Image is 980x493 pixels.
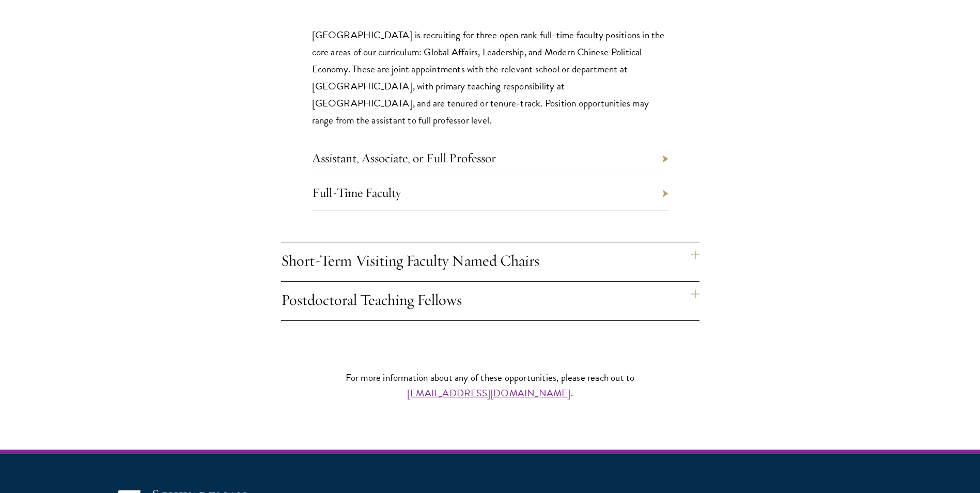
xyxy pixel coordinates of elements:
h4: Short-Term Visiting Faculty Named Chairs [281,242,699,281]
h4: Postdoctoral Teaching Fellows [281,282,699,320]
a: Full-Time Faculty [312,184,401,201]
p: [GEOGRAPHIC_DATA] is recruiting for three open rank full-time faculty positions in the core areas... [312,26,668,129]
p: For more information about any of these opportunities, please reach out to . [211,370,769,400]
a: Assistant, Associate, or Full Professor [312,150,496,166]
a: [EMAIL_ADDRESS][DOMAIN_NAME] [407,386,571,400]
